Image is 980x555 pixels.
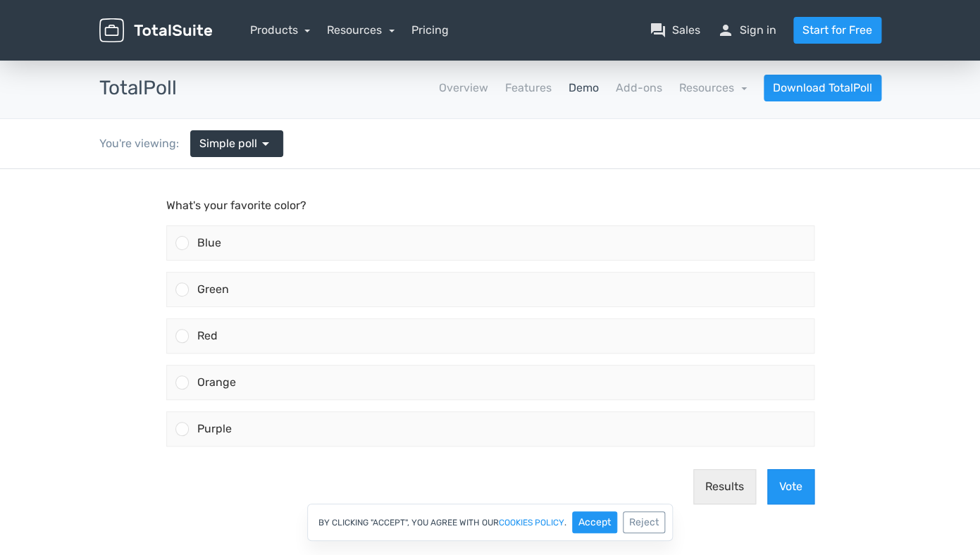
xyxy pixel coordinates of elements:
[197,160,218,173] span: Red
[197,67,221,80] span: Blue
[717,22,776,39] a: personSign in
[505,80,552,96] a: Features
[439,80,488,96] a: Overview
[411,22,449,39] a: Pricing
[327,23,395,37] a: Resources
[197,113,229,127] span: Green
[764,75,881,101] a: Download TotalPoll
[99,77,177,99] h3: TotalPoll
[650,22,666,39] span: question_answer
[793,17,881,44] a: Start for Free
[623,511,665,533] button: Reject
[250,23,311,37] a: Products
[99,135,190,152] div: You're viewing:
[199,135,257,152] span: Simple poll
[693,300,756,335] button: Results
[307,504,673,541] div: By clicking "Accept", you agree with our .
[569,80,599,96] a: Demo
[572,511,617,533] button: Accept
[257,135,274,152] span: arrow_drop_down
[197,206,236,220] span: Orange
[767,300,814,335] button: Vote
[166,28,814,45] p: What's your favorite color?
[717,22,734,39] span: person
[650,22,700,39] a: question_answerSales
[197,253,232,266] span: Purple
[99,18,212,43] img: TotalSuite for WordPress
[616,80,662,96] a: Add-ons
[190,130,283,157] a: Simple poll arrow_drop_down
[499,518,564,527] a: cookies policy
[679,81,747,94] a: Resources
